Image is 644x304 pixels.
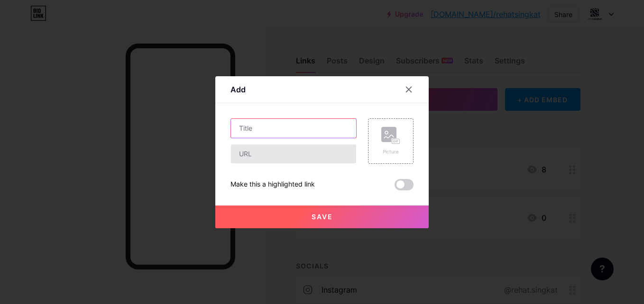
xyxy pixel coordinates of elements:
[215,206,429,228] button: Save
[231,144,356,163] input: URL
[381,148,400,155] div: Picture
[230,179,315,190] div: Make this a highlighted link
[312,213,333,221] span: Save
[231,119,356,138] input: Title
[230,84,246,95] div: Add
